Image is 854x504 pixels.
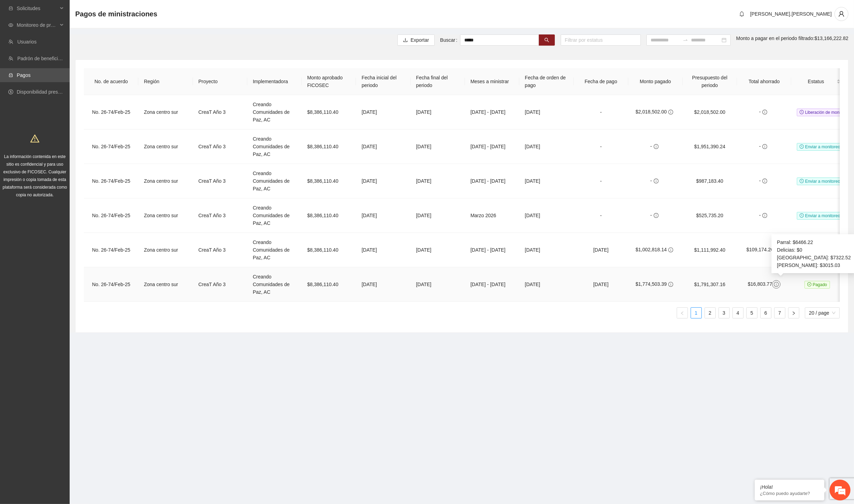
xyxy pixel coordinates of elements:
[247,164,302,198] td: Creando Comunidades de Paz, AC
[193,68,247,95] th: Proyecto
[574,233,628,267] td: [DATE]
[193,233,247,267] td: CreaT Año 3
[747,308,757,318] a: 5
[760,307,771,318] li: 6
[84,129,138,164] td: No. 26-74/Feb-25
[302,164,356,198] td: $8,386,110.40
[762,110,768,115] span: info-circle
[519,198,574,233] td: [DATE]
[737,129,791,164] td: -
[411,164,465,198] td: [DATE]
[519,267,574,302] td: [DATE]
[800,110,804,114] span: clock-circle
[411,129,465,164] td: [DATE]
[797,178,843,185] span: Enviar a monitoreo
[807,282,812,286] span: check-circle
[834,7,848,21] button: user
[302,68,356,95] th: Monto aprobado FICOSEC
[667,108,675,116] button: info-circle
[84,68,138,95] th: No. de acuerdo
[411,233,465,267] td: [DATE]
[761,177,769,185] button: info-circle
[788,307,799,318] li: Next Page
[797,78,835,85] span: Estatus
[138,129,193,164] td: Zona centro sur
[652,211,660,220] button: info-circle
[193,198,247,233] td: CreaT Año 3
[574,129,628,164] td: -
[719,307,730,318] li: 3
[519,129,574,164] td: [DATE]
[737,164,791,198] td: -
[75,8,157,19] span: Pagos de ministraciones
[762,179,768,183] span: info-circle
[302,198,356,233] td: $8,386,110.40
[138,95,193,129] td: Zona centro sur
[247,68,302,95] th: Implementadora
[84,267,138,302] td: No. 26-74/Feb-25
[465,233,519,267] td: [DATE] - [DATE]
[8,6,13,11] span: inbox
[691,307,702,318] li: 1
[805,281,830,289] span: Pagado
[791,68,846,95] th: Estatus
[3,190,133,214] textarea: Escriba su mensaje y pulse “Intro”
[138,164,193,198] td: Zona centro sur
[800,213,804,218] span: clock-circle
[17,89,76,95] a: Disponibilidad presupuestal
[719,308,729,318] a: 3
[302,267,356,302] td: $8,386,110.40
[761,308,771,318] a: 6
[683,198,737,233] td: $525,735.20
[574,198,628,233] td: -
[737,95,791,129] td: -
[193,129,247,164] td: CreaT Año 3
[465,164,519,198] td: [DATE] - [DATE]
[773,282,779,287] span: info-circle
[17,18,58,32] span: Monitoreo de proyectos
[800,179,804,183] span: clock-circle
[667,280,675,289] button: info-circle
[193,95,247,129] td: CreaT Año 3
[193,267,247,302] td: CreaT Año 3
[440,34,460,46] label: Buscar
[788,307,799,318] button: right
[247,129,302,164] td: Creando Comunidades de Paz, AC
[247,267,302,302] td: Creando Comunidades de Paz, AC
[519,68,574,95] th: Fecha de orden de pago
[302,233,356,267] td: $8,386,110.40
[732,307,744,318] li: 4
[628,95,683,129] td: $2,018,502.00
[774,307,785,318] li: 7
[733,308,743,318] a: 4
[805,307,840,318] div: Page Size
[138,68,193,95] th: Región
[574,267,628,302] td: [DATE]
[835,11,848,17] span: user
[574,95,628,129] td: -
[17,72,31,78] a: Pagos
[761,211,769,220] button: info-circle
[628,198,683,233] td: -
[465,68,519,95] th: Meses a ministrar
[539,34,555,46] button: search
[356,68,410,95] th: Fecha inicial del periodo
[652,177,660,185] button: info-circle
[403,38,408,43] span: download
[411,267,465,302] td: [DATE]
[628,68,683,95] th: Monto pagado
[792,311,796,315] span: right
[84,198,138,233] td: No. 26-74/Feb-25
[653,144,659,149] span: info-circle
[138,267,193,302] td: Zona centro sur
[411,68,465,95] th: Fecha final del periodo
[138,233,193,267] td: Zona centro sur
[574,68,628,95] th: Fecha de pago
[777,238,851,246] span: Parral: $ 6466.22
[397,34,435,46] button: downloadExportar
[544,38,549,43] span: search
[705,308,715,318] a: 2
[302,129,356,164] td: $8,386,110.40
[683,95,737,129] td: $2,018,502.00
[40,93,96,163] span: Estamos en línea.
